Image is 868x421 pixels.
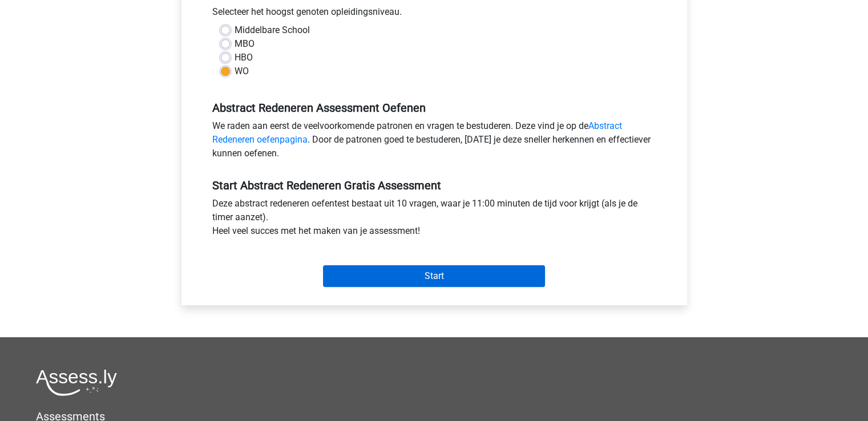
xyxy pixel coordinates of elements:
[235,51,253,64] label: HBO
[235,64,249,78] label: WO
[212,179,656,192] h5: Start Abstract Redeneren Gratis Assessment
[323,265,545,287] input: Start
[235,23,310,37] label: Middelbare School
[204,5,665,23] div: Selecteer het hoogst genoten opleidingsniveau.
[204,197,665,242] div: Deze abstract redeneren oefentest bestaat uit 10 vragen, waar je 11:00 minuten de tijd voor krijg...
[204,119,665,165] div: We raden aan eerst de veelvoorkomende patronen en vragen te bestuderen. Deze vind je op de . Door...
[235,37,255,51] label: MBO
[36,369,117,396] img: Assessly logo
[212,101,656,115] h5: Abstract Redeneren Assessment Oefenen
